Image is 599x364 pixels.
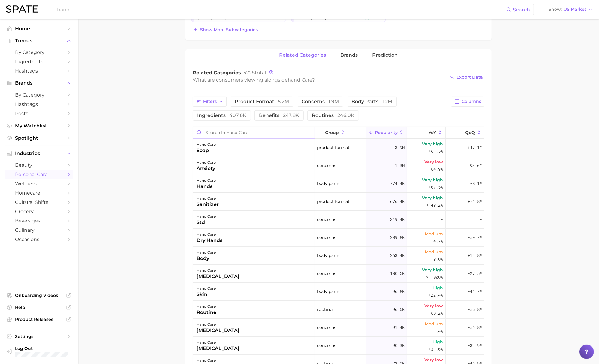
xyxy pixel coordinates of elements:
span: concerns [317,324,336,331]
a: occasions [5,235,73,244]
span: YoY [429,130,436,135]
span: brands [341,52,358,58]
span: 5.2m [278,99,289,104]
span: 407.6k [229,112,246,118]
span: High [433,338,443,345]
button: Popularity [366,127,407,139]
span: 263.4k [390,252,405,259]
span: 90.3k [393,342,405,349]
span: benefits [259,113,299,118]
span: Very low [425,158,443,166]
button: hand carestdconcerns319.4k-- [193,211,484,229]
a: grocery [5,207,73,216]
span: occasions [15,237,63,242]
button: hand care[MEDICAL_DATA]concerns91.4kMedium-1.4%-56.8% [193,319,484,337]
span: 96.6k [393,306,405,313]
span: personal care [15,172,63,177]
a: by Category [5,90,73,100]
span: 4728 [243,70,255,76]
span: -1.4% [431,327,443,335]
span: by Category [15,92,63,98]
span: routines [317,306,334,313]
span: product format [317,198,350,205]
span: 3.9m [395,144,405,151]
span: 1.4m [295,15,304,21]
span: Very low [425,356,443,363]
span: Popularity [305,15,327,21]
button: hand carehandsbody parts774.4kVery high+67.5%-8.1% [193,175,484,193]
span: 1.2m [382,99,392,104]
span: Very high [422,176,443,183]
div: hands [197,183,216,190]
span: concerns [302,99,339,104]
button: group [315,127,366,139]
button: hand care[MEDICAL_DATA]concerns100.5kVery high>1,000%-27.5% [193,265,484,283]
div: std [197,219,216,226]
span: body parts [351,99,392,104]
span: +149.2% [426,201,443,209]
span: Filters [203,99,217,104]
button: QoQ [446,127,484,139]
span: 774.4k [390,180,405,187]
button: hand caredry handsconcerns289.8kMedium+4.7%-50.7% [193,229,484,247]
span: Hashtags [15,68,63,74]
span: body parts [317,288,339,295]
span: concerns [317,234,336,241]
span: concerns [317,270,336,277]
div: anxiety [197,165,216,172]
span: Show more subcategories [200,27,258,32]
span: product format [317,144,350,151]
div: [MEDICAL_DATA] [197,327,239,334]
span: +31.6% [429,345,443,353]
span: Very high [422,266,443,273]
button: ShowUS Market [547,6,594,13]
div: hand care [197,267,239,274]
span: 676.4k [390,198,405,205]
div: body [197,255,216,262]
button: Columns [451,97,484,107]
span: body parts [317,180,339,187]
span: Very high [422,140,443,148]
button: YoY [407,127,446,139]
div: sanitizer [197,201,219,208]
a: personal care [5,170,73,179]
input: Search here for a brand, industry, or ingredient [56,4,506,15]
span: -56.8% [468,324,482,331]
span: High [433,284,443,291]
div: hand care [197,231,222,238]
span: beauty [15,162,63,168]
a: Spotlight [5,133,73,143]
span: YoY [275,15,283,21]
span: Home [15,26,63,31]
button: hand careanxietyconcerns1.3mVery low-84.9%-93.6% [193,157,484,175]
button: hand careroutineroutines96.6kVery low-88.2%-55.8% [193,301,484,319]
a: Settings [5,332,73,341]
div: hand care [197,213,216,220]
span: +14.8% [468,252,482,259]
span: by Category [15,49,63,55]
span: Show [549,8,562,11]
span: YoY [375,15,382,21]
span: >1,000% [426,274,443,280]
button: hand caresoapproduct format3.9mVery high+61.5%+47.1% [193,139,484,157]
span: +52.3% [260,15,274,21]
span: culinary [15,227,63,233]
a: wellness [5,179,73,188]
a: homecare [5,188,73,198]
span: total [243,70,266,76]
span: My Watchlist [15,123,63,129]
button: Industries [5,149,73,158]
span: +9.0% [431,255,443,263]
span: body parts [317,252,339,259]
span: 1.3m [395,162,405,169]
a: Ingredients [5,57,73,66]
span: 247.8k [283,112,299,118]
span: cultural shifts [15,199,63,205]
a: Posts [5,109,73,118]
span: -93.6% [468,162,482,169]
span: Prediction [372,52,398,58]
span: Medium [425,320,443,327]
span: 1.9m [328,99,339,104]
a: by Category [5,48,73,57]
span: +47.1% [468,144,482,151]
